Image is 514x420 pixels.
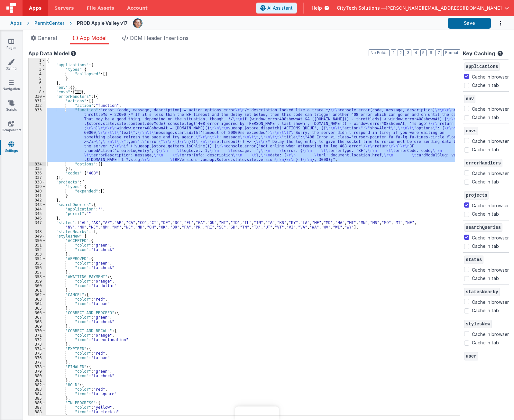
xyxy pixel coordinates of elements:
[29,315,46,320] div: 367
[28,50,460,57] div: App Data Model
[386,5,502,11] span: [PERSON_NAME][EMAIL_ADDRESS][DOMAIN_NAME]
[29,238,46,243] div: 350
[436,49,442,56] button: 7
[472,82,499,89] label: Cache in tab
[75,90,81,94] span: ...
[29,405,46,410] div: 387
[472,330,509,338] label: Cache in browser
[29,302,46,306] div: 364
[29,202,46,207] div: 343
[29,5,41,11] span: Apps
[472,210,499,217] label: Cache in tab
[34,20,64,26] div: PermitCenter
[398,49,404,56] button: 2
[29,94,46,99] div: 330
[29,356,46,360] div: 376
[29,198,46,202] div: 342
[29,243,46,247] div: 351
[133,19,142,28] img: e92780d1901cbe7d843708aaaf5fdb33
[29,378,46,383] div: 381
[29,342,46,347] div: 373
[491,17,504,30] button: Options
[29,396,46,401] div: 385
[29,234,46,238] div: 349
[267,5,293,11] span: AI Assistant
[29,103,46,108] div: 332
[29,333,46,338] div: 371
[29,90,46,94] div: 8
[464,191,489,200] span: projects
[464,288,500,296] span: statesNearby
[448,18,491,29] button: Save
[472,146,499,153] label: Cache in tab
[472,275,499,282] label: Cache in tab
[472,243,499,249] label: Cache in tab
[29,270,46,275] div: 357
[29,306,46,311] div: 365
[464,62,500,71] span: applications
[29,257,46,261] div: 354
[464,256,483,264] span: states
[464,127,478,135] span: envs
[29,347,46,351] div: 374
[29,369,46,374] div: 379
[369,49,390,56] button: No Folds
[54,5,74,11] span: Servers
[29,351,46,356] div: 375
[428,49,434,56] button: 6
[10,20,22,26] div: Apps
[77,20,128,26] div: PROD Apple Valley v17
[29,58,46,63] div: 1
[443,49,460,56] button: Format
[29,311,46,315] div: 366
[38,35,57,41] span: General
[29,171,46,175] div: 336
[29,85,46,90] div: 7
[29,220,46,229] div: 347
[29,99,46,103] div: 331
[29,184,46,189] div: 339
[29,383,46,387] div: 382
[80,35,106,41] span: App Model
[29,67,46,72] div: 3
[29,166,46,171] div: 335
[29,275,46,279] div: 358
[29,338,46,342] div: 372
[464,223,502,232] span: searchQueries
[405,49,411,56] button: 3
[29,193,46,198] div: 341
[472,298,509,305] label: Cache in browser
[235,406,279,420] iframe: Marker.io feedback button
[472,307,499,314] label: Cache in tab
[29,324,46,329] div: 369
[29,297,46,302] div: 363
[472,169,509,177] label: Cache in browser
[29,284,46,288] div: 360
[29,293,46,297] div: 362
[472,233,509,241] label: Cache in browser
[130,35,188,41] span: DOM Header Insertions
[472,178,499,185] label: Cache in tab
[337,5,509,11] button: CityTech Solutions — [PERSON_NAME][EMAIL_ADDRESS][DOMAIN_NAME]
[472,266,509,273] label: Cache in browser
[29,76,46,81] div: 5
[29,81,46,85] div: 6
[337,5,386,11] span: CityTech Solutions —
[463,51,495,57] h4: Key Caching
[87,5,115,11] span: File Assets
[29,374,46,378] div: 380
[420,49,427,56] button: 5
[472,114,499,121] label: Cache in tab
[472,339,499,346] label: Cache in tab
[464,320,492,328] span: stylesNew
[29,207,46,211] div: 344
[29,175,46,180] div: 337
[29,360,46,365] div: 377
[29,410,46,414] div: 388
[29,329,46,333] div: 370
[29,279,46,284] div: 359
[29,229,46,234] div: 348
[29,216,46,220] div: 346
[29,189,46,193] div: 340
[29,247,46,252] div: 352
